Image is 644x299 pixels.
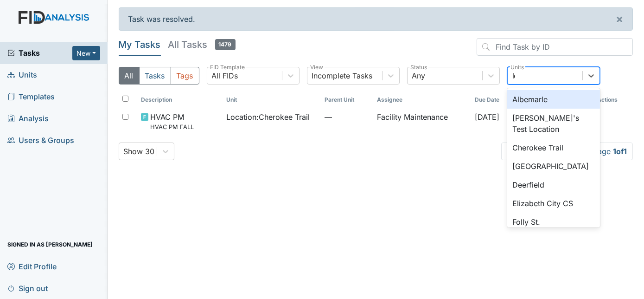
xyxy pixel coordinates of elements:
span: Location : Cherokee Trail [226,111,310,123]
th: Toggle SortBy [137,92,223,108]
button: All [119,67,140,84]
div: Cherokee Trail [507,138,600,157]
span: Templates [7,90,55,104]
span: Analysis [7,111,49,126]
button: × [606,8,632,30]
button: New [72,46,100,60]
div: Deerfield [507,175,600,194]
h5: My Tasks [119,38,161,51]
input: Find Task by ID [477,38,633,56]
nav: task-pagination [501,143,633,160]
th: Assignee [373,92,472,108]
button: Tags [171,67,199,84]
div: Show 30 [124,146,155,157]
div: Task was resolved. [119,7,633,31]
a: Tasks [7,47,72,58]
strong: 1 of 1 [613,147,627,156]
div: [GEOGRAPHIC_DATA] [507,157,600,175]
div: Type filter [119,67,199,84]
div: [PERSON_NAME]'s Test Location [507,109,600,138]
th: Toggle SortBy [223,92,321,108]
span: Units [7,68,37,82]
a: First [501,143,528,160]
span: — [325,111,370,123]
span: [DATE] [475,112,499,122]
small: HVAC PM FALL [150,123,194,131]
div: Albemarle [507,90,600,109]
span: Edit Profile [7,259,57,273]
input: Toggle All Rows Selected [122,96,128,102]
span: Page [587,143,633,160]
span: HVAC PM HVAC PM FALL [150,111,194,131]
span: 1479 [215,39,236,50]
th: Toggle SortBy [471,92,524,108]
span: Users & Groups [7,133,74,148]
span: × [616,12,623,26]
div: Any [412,70,426,81]
th: Toggle SortBy [321,92,373,108]
h5: All Tasks [168,38,236,51]
div: Folly St. [507,213,600,231]
th: Actions [593,92,633,108]
div: Incomplete Tasks [312,70,373,81]
div: Elizabeth City CS [507,194,600,213]
td: Facility Maintenance [373,108,472,135]
button: Tasks [139,67,171,84]
span: Sign out [7,281,48,295]
span: Signed in as [PERSON_NAME] [7,237,93,252]
div: All FIDs [212,70,238,81]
